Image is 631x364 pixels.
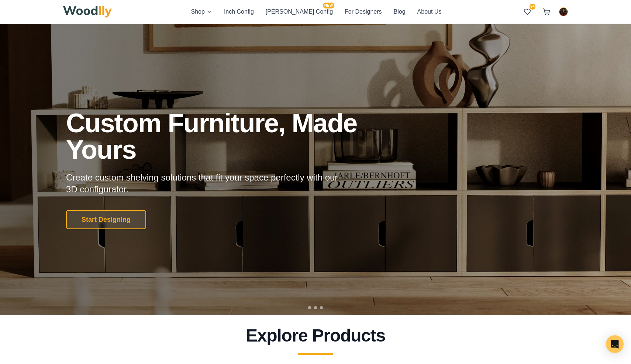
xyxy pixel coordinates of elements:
[559,8,568,16] img: Negin
[63,6,112,18] img: Woodlly
[224,7,254,17] button: Inch Config
[266,7,333,17] button: [PERSON_NAME] ConfigNEW
[530,4,535,10] span: 9+
[417,7,442,17] button: About Us
[559,7,568,16] button: Negin
[191,7,212,17] button: Shop
[606,335,624,353] div: Open Intercom Messenger
[66,327,565,344] h2: Explore Products
[66,110,397,163] h1: Custom Furniture, Made Yours
[66,172,349,195] p: Create custom shelving solutions that fit your space perfectly with our 3D configurator.
[345,7,382,17] button: For Designers
[66,210,146,229] button: Start Designing
[394,7,406,17] button: Blog
[521,5,534,18] button: 9+
[323,3,334,8] span: NEW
